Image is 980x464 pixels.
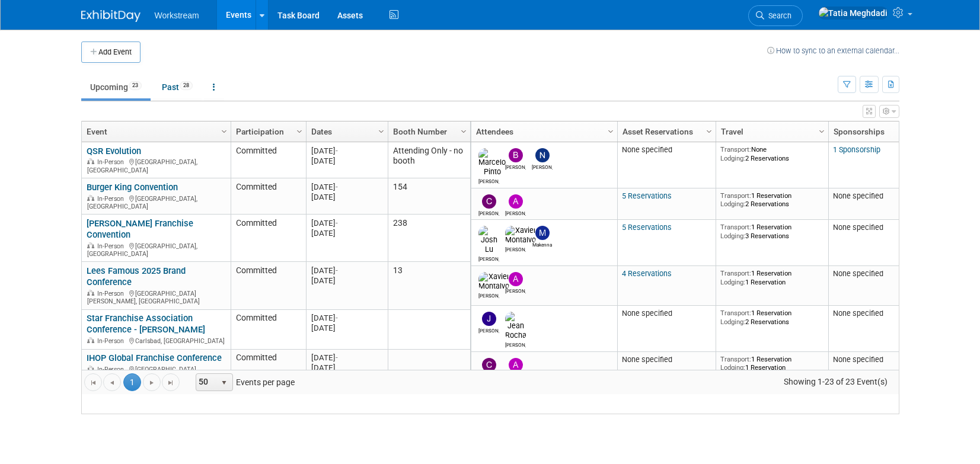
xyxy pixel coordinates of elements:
[720,191,751,200] span: Transport:
[772,373,898,390] span: Showing 1-23 of 23 Event(s)
[478,148,506,177] img: Marcelo Pinto
[87,193,225,211] div: [GEOGRAPHIC_DATA], [GEOGRAPHIC_DATA]
[478,177,499,184] div: Marcelo Pinto
[606,127,615,136] span: Column Settings
[87,241,225,258] div: [GEOGRAPHIC_DATA], [GEOGRAPHIC_DATA]
[720,223,823,240] div: 1 Reservation 3 Reservations
[87,195,94,201] img: In-Person Event
[87,366,94,372] img: In-Person Event
[180,373,307,391] span: Events per page
[336,183,338,191] span: -
[81,10,141,22] img: ExhibitDay
[509,194,523,209] img: Andrew Walters
[376,127,386,136] span: Column Settings
[509,272,523,286] img: Andrew Walters
[87,156,225,174] div: [GEOGRAPHIC_DATA], [GEOGRAPHIC_DATA]
[87,353,222,363] a: IHOP Global Franchise Conference
[311,276,382,286] div: [DATE]
[87,337,94,343] img: In-Person Event
[311,121,380,142] a: Dates
[622,309,672,318] span: None specified
[720,154,745,162] span: Lodging:
[336,219,338,228] span: -
[720,355,751,363] span: Transport:
[393,121,462,142] a: Booth Number
[231,142,306,178] td: Committed
[457,121,470,139] a: Column Settings
[478,326,499,334] div: Jacob Davis
[87,265,186,287] a: Lees Famous 2025 Brand Conference
[81,41,141,63] button: Add Event
[721,121,821,142] a: Travel
[87,335,225,345] div: Carlsbad, [GEOGRAPHIC_DATA]
[375,121,388,139] a: Column Settings
[505,245,526,252] div: Xavier Montalvo
[219,378,229,388] span: select
[236,121,298,142] a: Participation
[87,288,225,306] div: [GEOGRAPHIC_DATA][PERSON_NAME], [GEOGRAPHIC_DATA]
[833,145,880,154] a: 1 Sponsorship
[604,121,617,139] a: Column Settings
[535,148,550,162] img: Nicole Kim
[482,194,496,209] img: Chris Connelly
[388,215,470,262] td: 238
[704,127,714,136] span: Column Settings
[623,121,708,142] a: Asset Reservations
[311,363,382,373] div: [DATE]
[535,226,550,240] img: Makenna Clark
[180,81,193,90] span: 28
[720,223,751,231] span: Transport:
[311,265,382,276] div: [DATE]
[482,358,496,372] img: Chris Connelly
[532,162,553,170] div: Nicole Kim
[87,146,141,156] a: QSR Evolution
[97,158,127,166] span: In-Person
[231,178,306,215] td: Committed
[720,200,745,208] span: Lodging:
[336,353,338,362] span: -
[622,191,672,200] a: 5 Reservations
[720,309,823,326] div: 1 Reservation 2 Reservations
[482,312,496,326] img: Jacob Davis
[833,355,883,364] span: None specified
[505,226,536,245] img: Xavier Montalvo
[97,337,127,345] span: In-Person
[311,182,382,192] div: [DATE]
[720,232,745,240] span: Lodging:
[817,127,826,136] span: Column Settings
[505,162,526,170] div: Benjamin Guyaux
[833,309,883,318] span: None specified
[388,142,470,178] td: Attending Only - no booth
[622,223,672,232] a: 5 Reservations
[87,158,94,164] img: In-Person Event
[153,76,202,98] a: Past28
[196,374,216,391] span: 50
[87,121,223,142] a: Event
[818,7,888,20] img: Tatia Meghdadi
[311,353,382,363] div: [DATE]
[478,291,499,299] div: Xavier Montalvo
[147,378,157,388] span: Go to the next page
[459,127,468,136] span: Column Settings
[764,11,791,20] span: Search
[532,240,553,248] div: Makenna Clark
[720,145,823,162] div: None 2 Reservations
[720,269,751,277] span: Transport:
[87,242,94,248] img: In-Person Event
[231,350,306,386] td: Committed
[509,358,523,372] img: Andrew Walters
[295,127,304,136] span: Column Settings
[388,178,470,215] td: 154
[87,218,193,240] a: [PERSON_NAME] Franchise Convention
[720,269,823,286] div: 1 Reservation 1 Reservation
[478,254,499,262] div: Josh Lu
[97,195,127,203] span: In-Person
[155,11,199,20] span: Workstream
[87,313,205,335] a: Star Franchise Association Conference - [PERSON_NAME]
[720,191,823,209] div: 1 Reservation 2 Reservations
[97,366,127,373] span: In-Person
[336,266,338,275] span: -
[622,145,672,154] span: None specified
[123,373,141,391] span: 1
[622,355,672,364] span: None specified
